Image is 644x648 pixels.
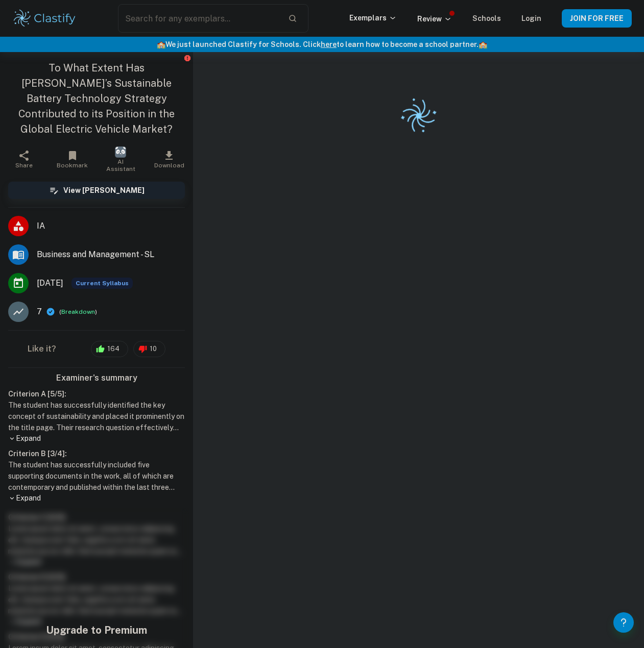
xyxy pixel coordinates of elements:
[115,146,126,158] img: AI Assistant
[118,4,280,33] input: Search for any exemplars...
[71,278,133,289] div: This exemplar is based on the current syllabus. Feel free to refer to it for inspiration/ideas wh...
[63,185,145,196] h6: View [PERSON_NAME]
[97,145,145,173] button: AI Assistant
[321,40,337,48] a: here
[8,459,185,493] h1: The student has successfully included five supporting documents in the work, all of which are con...
[28,343,56,355] h6: Like it?
[37,306,42,318] p: 7
[15,162,33,169] span: Share
[57,162,88,169] span: Bookmark
[37,220,185,232] span: IA
[37,248,185,261] span: Business and Management - SL
[91,341,128,357] div: 164
[8,388,185,400] h6: Criterion A [ 5 / 5 ]:
[61,307,95,316] button: Breakdown
[49,145,97,173] button: Bookmark
[37,277,63,289] span: [DATE]
[26,622,168,638] h5: Upgrade to Premium
[521,14,541,22] a: Login
[349,12,397,23] p: Exemplars
[103,158,139,172] span: AI Assistant
[479,40,487,48] span: 🏫
[4,372,189,384] h6: Examiner's summary
[144,344,162,354] span: 10
[8,433,185,444] p: Expand
[8,182,185,199] button: View [PERSON_NAME]
[183,54,191,62] button: Report issue
[472,14,501,22] a: Schools
[71,278,133,289] span: Current Syllabus
[102,344,125,354] span: 164
[8,400,185,433] h1: The student has successfully identified the key concept of sustainability and placed it prominent...
[8,493,185,504] p: Expand
[12,8,77,29] img: Clastify logo
[8,448,185,459] h6: Criterion B [ 3 / 4 ]:
[59,307,97,317] span: ( )
[154,162,184,169] span: Download
[8,60,185,137] h1: To What Extent Has [PERSON_NAME]’s Sustainable Battery Technology Strategy Contributed to its Pos...
[133,341,165,357] div: 10
[157,40,165,48] span: 🏫
[394,91,443,140] img: Clastify logo
[2,39,642,50] h6: We just launched Clastify for Schools. Click to learn how to become a school partner.
[417,13,452,24] p: Review
[613,612,634,633] button: Help and Feedback
[145,145,194,173] button: Download
[562,9,632,28] button: JOIN FOR FREE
